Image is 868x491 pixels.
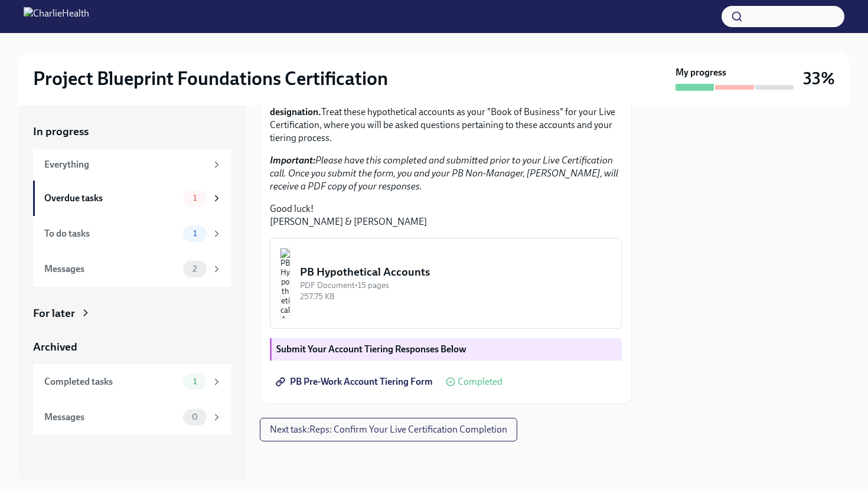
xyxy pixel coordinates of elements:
div: To do tasks [44,227,178,240]
span: 1 [186,194,204,202]
span: 1 [186,377,204,386]
a: Messages2 [33,251,231,287]
strong: Important: [270,155,315,166]
em: Please have this completed and submitted prior to your Live Certification call. Once you submit t... [270,155,618,192]
span: Next task : Reps: Confirm Your Live Certification Completion [270,424,507,436]
div: Everything [44,158,207,171]
h2: Project Blueprint Foundations Certification [33,67,388,90]
div: Messages [44,263,178,276]
div: Overdue tasks [44,192,178,205]
div: PDF Document • 15 pages [300,280,612,291]
h3: 33% [803,68,835,89]
a: Everything [33,149,231,181]
button: PB Hypothetical AccountsPDF Document•15 pages257.75 KB [270,238,622,329]
span: PB Pre-Work Account Tiering Form [278,376,433,388]
a: Completed tasks1 [33,364,231,400]
a: Overdue tasks1 [33,181,231,216]
a: Archived [33,339,231,355]
p: In preparation for your Project Blueprint Live Certification, please take the time to Treat these... [270,80,622,145]
a: For later [33,306,231,321]
span: 2 [185,264,204,273]
div: Completed tasks [44,375,178,388]
button: Next task:Reps: Confirm Your Live Certification Completion [260,418,517,441]
div: 257.75 KB [300,291,612,302]
span: 1 [186,229,204,238]
strong: Submit Your Account Tiering Responses Below [276,343,466,355]
a: To do tasks1 [33,216,231,251]
div: Messages [44,411,178,424]
strong: My progress [676,66,726,79]
a: In progress [33,124,231,139]
p: Good luck! [PERSON_NAME] & [PERSON_NAME] [270,202,622,228]
div: For later [33,306,75,321]
div: PB Hypothetical Accounts [300,264,612,280]
a: PB Pre-Work Account Tiering Form [270,370,441,394]
img: PB Hypothetical Accounts [280,248,291,319]
a: Messages0 [33,400,231,435]
img: CharlieHealth [24,7,89,26]
span: Completed [458,377,502,387]
span: 0 [185,413,205,421]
